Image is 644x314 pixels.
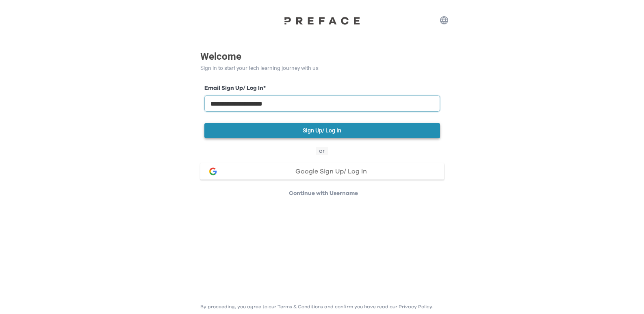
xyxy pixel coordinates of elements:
[208,167,218,176] img: google login
[204,123,440,138] button: Sign Up/ Log In
[295,168,367,175] span: Google Sign Up/ Log In
[282,16,363,25] img: Preface Logo
[203,189,444,197] p: Continue with Username
[316,147,328,155] span: or
[204,84,440,93] label: Email Sign Up/ Log In *
[200,163,444,180] button: google loginGoogle Sign Up/ Log In
[200,49,444,64] p: Welcome
[200,64,444,72] p: Sign in to start your tech learning journey with us
[200,303,434,310] p: By proceeding, you agree to our and confirm you have read our .
[278,304,323,309] a: Terms & Conditions
[399,304,432,309] a: Privacy Policy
